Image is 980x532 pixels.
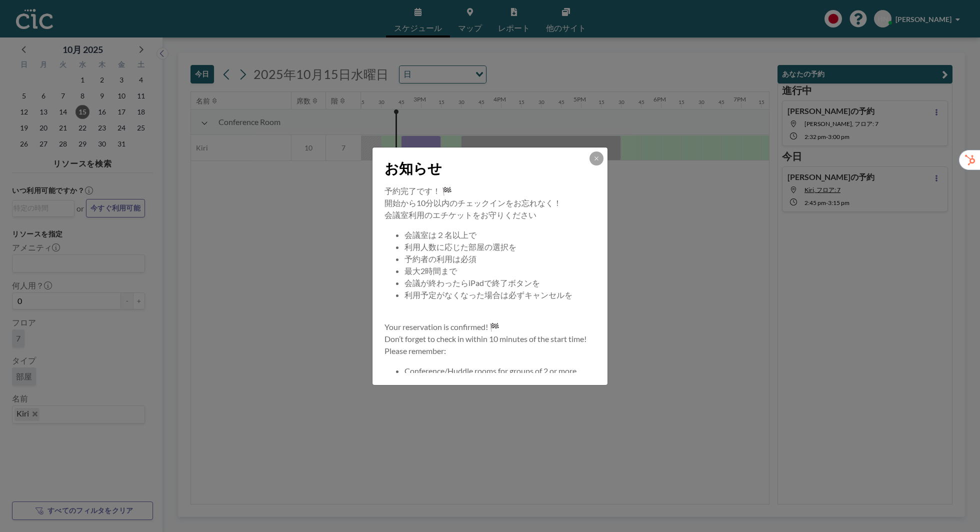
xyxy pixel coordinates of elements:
[384,322,499,331] span: Your reservation is confirmed! 🏁
[404,254,476,263] span: 予約者の利用は必須
[404,290,572,299] span: 利用予定がなくなった場合は必ずキャンセルを
[384,346,446,355] span: Please remember:
[384,198,561,207] span: 開始から10分以内のチェックインをお忘れなく！
[384,159,442,177] span: お知らせ
[404,278,540,287] span: 会議が終わったらiPadで終了ボタンを
[404,366,576,375] span: Conference/Huddle rooms for groups of 2 or more
[404,266,457,275] span: 最大2時間まで
[384,210,536,219] span: 会議室利用のエチケットをお守りください
[404,230,476,239] span: 会議室は２名以上で
[384,334,586,343] span: Don’t forget to check in within 10 minutes of the start time!
[404,242,516,251] span: 利用人数に応じた部屋の選択を
[384,186,452,195] span: 予約完了です！ 🏁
